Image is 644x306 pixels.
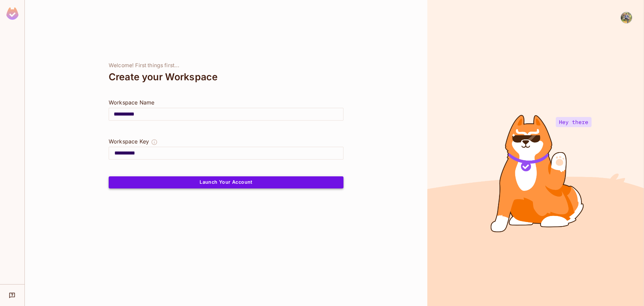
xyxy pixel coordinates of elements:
img: SReyMgAAAABJRU5ErkJggg== [6,7,18,20]
button: The Workspace Key is unique, and serves as the identifier of your workspace. [151,137,158,147]
button: Launch Your Account [109,176,343,188]
div: Welcome! First things first... [109,62,343,69]
div: Create your Workspace [109,69,343,85]
img: Janaka Chathuranga [621,12,632,23]
div: Workspace Name [109,98,343,106]
div: Help & Updates [5,289,20,302]
div: Workspace Key [109,137,149,145]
